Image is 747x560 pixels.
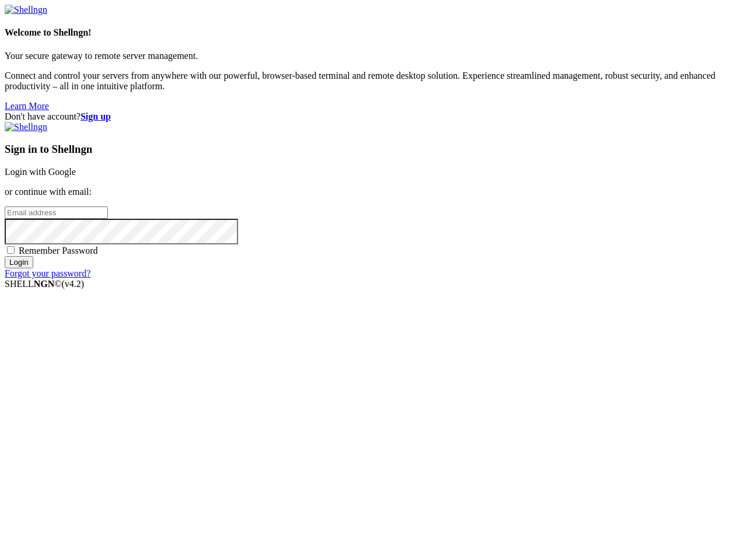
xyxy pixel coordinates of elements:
[5,268,90,278] a: Forgot your password?
[81,111,111,121] a: Sign up
[5,206,108,219] input: Email address
[5,187,742,197] p: or continue with email:
[5,111,742,122] div: Don't have account?
[5,279,84,289] span: SHELL ©
[5,256,33,268] input: Login
[5,51,742,61] p: Your secure gateway to remote server management.
[5,27,742,38] h4: Welcome to Shellngn!
[19,246,98,256] span: Remember Password
[5,5,47,15] img: Shellngn
[34,279,55,289] b: NGN
[5,122,47,132] img: Shellngn
[5,71,742,92] p: Connect and control your servers from anywhere with our powerful, browser-based terminal and remo...
[7,246,15,254] input: Remember Password
[5,167,76,177] a: Login with Google
[62,279,85,289] span: 4.2.0
[5,143,742,156] h3: Sign in to Shellngn
[5,101,49,111] a: Learn More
